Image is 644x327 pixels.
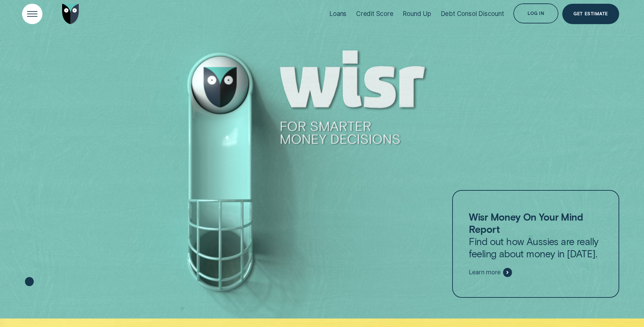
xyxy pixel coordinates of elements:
[513,3,558,24] button: Log in
[562,4,619,24] a: Get Estimate
[403,10,431,18] div: Round Up
[469,269,500,276] span: Learn more
[329,10,347,18] div: Loans
[469,211,602,260] p: Find out how Aussies are really feeling about money in [DATE].
[452,190,619,297] a: Wisr Money On Your Mind ReportFind out how Aussies are really feeling about money in [DATE].Learn...
[356,10,393,18] div: Credit Score
[22,4,42,24] button: Open Menu
[441,10,504,18] div: Debt Consol Discount
[469,211,583,235] strong: Wisr Money On Your Mind Report
[62,4,79,24] img: Wisr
